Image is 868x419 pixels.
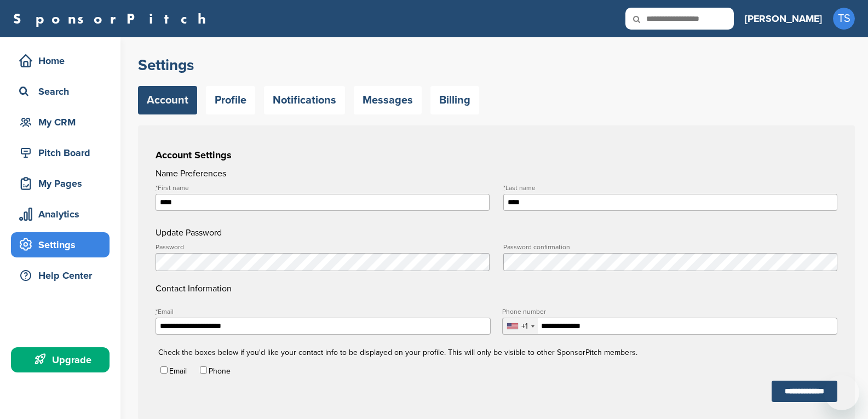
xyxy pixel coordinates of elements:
h2: Settings [138,55,855,75]
label: Phone number [502,308,837,315]
a: Search [11,79,110,104]
a: My Pages [11,171,110,196]
div: My Pages [16,174,110,193]
a: Analytics [11,202,110,227]
label: First name [156,185,490,191]
div: Search [16,82,110,101]
a: My CRM [11,110,110,135]
h4: Name Preferences [156,167,837,180]
h3: [PERSON_NAME] [745,11,822,26]
abbr: required [156,184,158,192]
label: Password [156,244,490,250]
label: Last name [503,185,837,191]
a: SponsorPitch [13,12,213,26]
a: Messages [354,86,422,114]
label: Email [156,308,491,315]
div: +1 [521,323,528,330]
h4: Update Password [156,226,837,239]
h3: Account Settings [156,147,837,163]
div: My CRM [16,112,110,132]
div: Upgrade [16,350,110,370]
h4: Contact Information [156,244,837,295]
div: Home [16,51,110,71]
span: TS [833,8,855,30]
div: Pitch Board [16,143,110,163]
abbr: required [156,308,158,315]
a: Profile [206,86,255,114]
a: Settings [11,232,110,257]
a: Help Center [11,263,110,288]
abbr: required [503,184,505,192]
a: Billing [430,86,479,114]
label: Email [169,366,187,376]
div: Analytics [16,204,110,224]
a: Notifications [264,86,345,114]
div: Help Center [16,266,110,285]
label: Phone [209,366,231,376]
a: Account [138,86,197,114]
a: Pitch Board [11,140,110,165]
a: [PERSON_NAME] [745,7,822,31]
a: Home [11,48,110,73]
a: Upgrade [11,347,110,372]
div: Settings [16,235,110,255]
label: Password confirmation [503,244,837,250]
div: Selected country [503,318,538,334]
iframe: Button to launch messaging window [824,375,859,410]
